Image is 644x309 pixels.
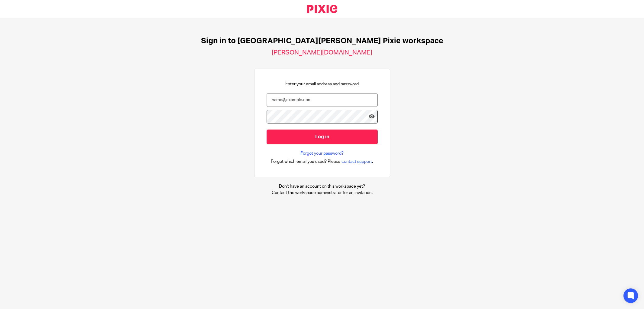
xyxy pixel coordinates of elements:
input: Log in [267,130,378,144]
h1: Sign in to [GEOGRAPHIC_DATA][PERSON_NAME] Pixie workspace [201,36,443,46]
p: Contact the workspace administrator for an invitation. [272,190,373,196]
span: Forgot which email you used? Please [271,159,340,165]
input: name@example.com [267,93,378,107]
h2: [PERSON_NAME][DOMAIN_NAME] [272,49,372,57]
div: . [271,158,373,165]
span: contact support [341,159,372,165]
a: Forgot your password? [300,150,344,156]
p: Enter your email address and password [285,81,359,87]
p: Don't have an account on this workspace yet? [272,183,373,189]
